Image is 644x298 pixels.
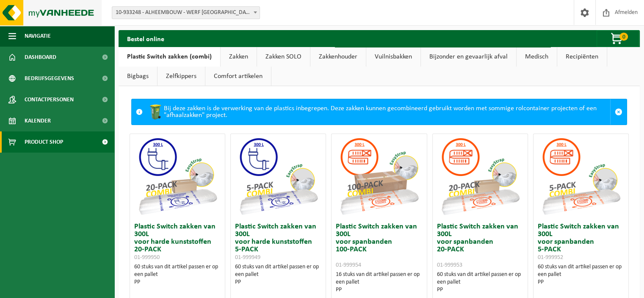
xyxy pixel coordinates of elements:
a: Recipiënten [557,47,607,67]
div: 60 stuks van dit artikel passen er op een pallet [235,263,321,286]
div: 60 stuks van dit artikel passen er op een pallet [538,263,624,286]
img: 01-999950 [135,134,220,219]
div: Bij deze zakken is de verwerking van de plastics inbegrepen. Deze zakken kunnen gecombineerd gebr... [147,99,610,125]
div: 60 stuks van dit artikel passen er op een pallet [437,271,523,294]
a: Bijzonder en gevaarlijk afval [421,47,516,67]
span: Navigatie [25,25,51,47]
span: 01-999954 [336,262,361,268]
h3: Plastic Switch zakken van 300L voor harde kunststoffen 5-PACK [235,223,321,261]
h3: Plastic Switch zakken van 300L voor spanbanden 5-PACK [538,223,624,261]
span: 01-999950 [134,254,160,261]
span: Product Shop [25,131,63,153]
div: PP [336,286,422,294]
span: Contactpersonen [25,89,74,110]
a: Comfort artikelen [205,67,271,86]
img: 01-999954 [337,134,421,219]
span: Dashboard [25,47,56,68]
div: 16 stuks van dit artikel passen er op een pallet [336,271,422,294]
div: PP [538,279,624,286]
a: Bigbags [119,67,157,86]
a: Vuilnisbakken [366,47,420,67]
a: Zakkenhouder [310,47,366,67]
h2: Bestel online [119,30,173,47]
h3: Plastic Switch zakken van 300L voor spanbanden 100-PACK [336,223,422,269]
span: Bedrijfsgegevens [25,68,74,89]
div: PP [235,279,321,286]
span: 01-999949 [235,254,260,261]
span: 10-933248 - ALHEEMBOUW - WERF KASTEEL ELVERDINGE WAB2583 - ELVERDINGE [112,6,260,19]
span: 10-933248 - ALHEEMBOUW - WERF KASTEEL ELVERDINGE WAB2583 - ELVERDINGE [112,7,260,19]
img: 01-999949 [236,134,321,219]
a: Medisch [517,47,557,67]
span: 01-999953 [437,262,462,268]
a: Sluit melding [610,99,627,125]
img: WB-0240-HPE-GN-50.png [147,103,164,120]
a: Plastic Switch zakken (combi) [119,47,220,67]
img: 01-999952 [539,134,623,219]
div: PP [437,286,523,294]
a: Zakken [221,47,257,67]
h3: Plastic Switch zakken van 300L voor spanbanden 20-PACK [437,223,523,269]
a: Zelfkippers [158,67,205,86]
a: Zakken SOLO [257,47,310,67]
span: 01-999952 [538,254,563,261]
span: 0 [619,33,628,41]
button: 0 [597,30,639,47]
img: 01-999953 [438,134,522,219]
div: 60 stuks van dit artikel passen er op een pallet [134,263,221,286]
h3: Plastic Switch zakken van 300L voor harde kunststoffen 20-PACK [134,223,221,261]
div: PP [134,279,221,286]
span: Kalender [25,110,51,131]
